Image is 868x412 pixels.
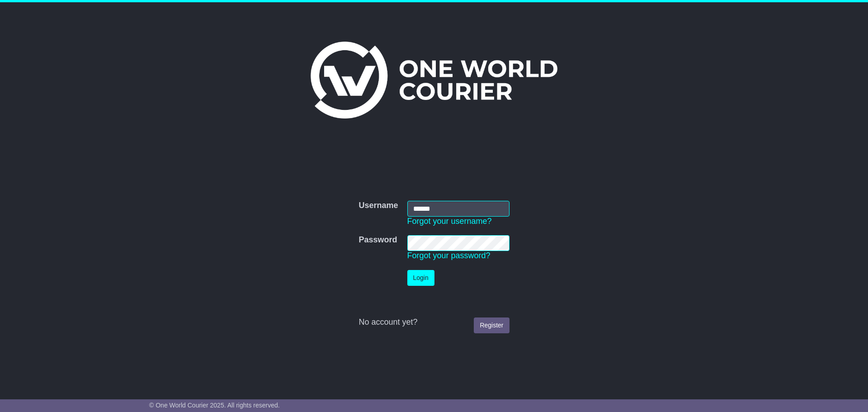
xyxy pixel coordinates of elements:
div: No account yet? [359,317,509,327]
a: Forgot your password? [407,251,491,260]
img: One World [311,42,557,118]
a: Register [474,317,509,333]
a: Forgot your username? [407,217,492,226]
label: Password [359,235,397,245]
span: © One World Courier 2025. All rights reserved. [149,402,280,409]
label: Username [359,201,398,211]
button: Login [407,270,434,286]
